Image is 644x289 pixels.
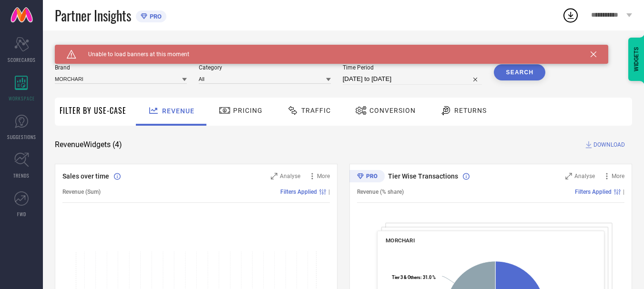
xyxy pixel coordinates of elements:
span: Unable to load banners at this moment [76,51,189,58]
span: MORCHARI [386,237,415,244]
span: Analyse [574,173,595,179]
span: Returns [454,107,487,114]
span: Conversion [369,107,416,114]
span: Filters Applied [575,189,612,195]
span: Revenue Widgets ( 4 ) [55,140,122,149]
span: | [623,189,624,195]
button: Search [494,64,545,80]
text: : 31.0 % [392,275,436,280]
span: More [612,173,624,179]
span: Category [199,64,331,71]
span: | [328,189,330,195]
input: Select time period [343,73,482,85]
span: Revenue [162,107,194,115]
span: FWD [17,210,26,218]
span: Analyse [280,173,300,179]
span: Time Period [343,64,482,71]
span: SYSTEM WORKSPACE [55,45,121,52]
span: More [317,173,330,179]
span: Revenue (Sum) [62,189,101,195]
span: Filter By Use-Case [60,105,126,116]
span: Tier Wise Transactions [388,172,458,180]
div: Premium [349,170,385,184]
svg: Zoom [271,173,277,179]
span: Sales over time [62,172,109,180]
span: Brand [55,64,187,71]
span: Traffic [301,107,331,114]
span: Pricing [233,107,263,114]
tspan: Tier 3 & Others [392,275,420,280]
span: Revenue (% share) [357,189,404,195]
div: Open download list [562,7,579,24]
span: SCORECARDS [8,56,36,63]
svg: Zoom [565,173,572,179]
span: Partner Insights [55,6,131,25]
span: Filters Applied [280,189,317,195]
span: DOWNLOAD [593,140,625,149]
span: SUGGESTIONS [7,133,36,140]
span: WORKSPACE [9,95,35,102]
span: PRO [147,13,162,20]
span: TRENDS [13,172,30,179]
